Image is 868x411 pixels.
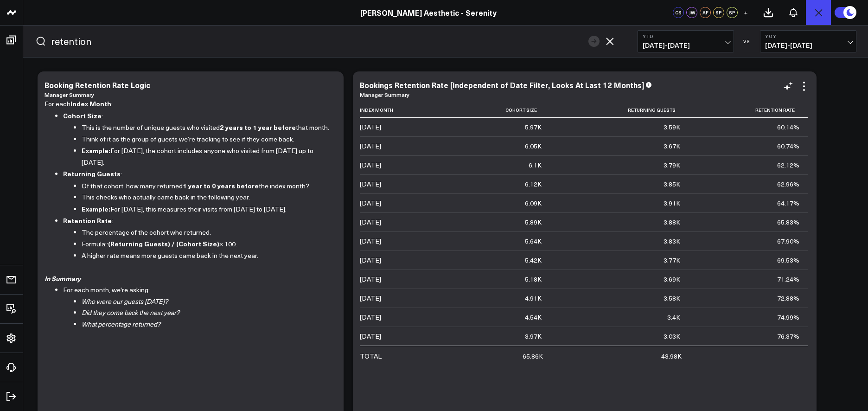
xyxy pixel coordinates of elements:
div: 64.17% [777,199,799,208]
div: 62.12% [777,161,799,170]
th: Cohort Size [448,103,550,118]
div: 3.67K [664,141,680,151]
strong: (Returning Guests) / (Cohort Size) [108,239,219,248]
em: Who were our guests [DATE]? [82,297,168,306]
p: Of that cohort, how many returned the index month? [82,180,330,192]
div: 3.69K [664,275,680,284]
div: 71.24% [777,275,799,284]
div: Booking Retention Rate Logic [45,80,150,90]
div: 3.59K [664,122,680,132]
span: [DATE] - [DATE] [643,42,729,49]
div: 4.91K [525,294,542,303]
p: : [63,110,330,122]
div: 4.54K [525,313,542,322]
div: [DATE] [360,313,381,322]
em: What percentage returned? [82,320,160,328]
div: 67.90% [777,237,799,246]
strong: Example: [82,146,110,155]
div: 5.42K [525,256,542,265]
div: 43.98K [661,352,682,361]
a: Manager Summary [45,91,94,98]
button: YTD[DATE]-[DATE] [638,30,734,52]
div: 69.53% [777,256,799,265]
div: CS [673,7,684,18]
b: YoY [765,33,851,39]
button: YoY[DATE]-[DATE] [760,30,856,52]
span: [DATE] - [DATE] [765,42,851,49]
div: 6.09K [525,199,542,208]
div: 60.74% [777,141,799,151]
div: 65.83% [777,218,799,227]
p: The percentage of the cohort who returned. [82,227,330,238]
div: 3.58K [664,294,680,303]
div: 5.18K [525,275,542,284]
div: 3.83K [664,237,680,246]
strong: Index Month [70,99,111,108]
strong: Cohort Size [63,111,102,120]
p: : [63,168,330,180]
p: This is the number of unique guests who visited that month. [82,122,330,134]
div: [DATE] [360,275,381,284]
p: A higher rate means more guests came back in the next year. [82,250,330,262]
p: : [63,215,330,227]
div: 5.89K [525,218,542,227]
div: [DATE] [360,122,381,132]
div: [DATE] [360,161,381,170]
div: [DATE] [360,256,381,265]
div: 3.85K [664,180,680,189]
div: 3.4K [667,313,680,322]
strong: 1 year to 0 years before [183,181,259,190]
div: 6.12K [525,180,542,189]
strong: Example: [82,204,110,213]
strong: Retention Rate [63,216,112,225]
div: 72.88% [777,294,799,303]
p: For each : [45,98,330,110]
div: VS [739,39,755,44]
em: Did they come back the next year? [82,308,179,317]
div: Bookings Retention Rate [Independent of Date Filter, Looks At Last 12 Months] [360,80,644,90]
p: Think of it as the group of guests we’re tracking to see if they come back. [82,134,330,145]
div: [DATE] [360,199,381,208]
a: [PERSON_NAME] Aesthetic - Serenity [360,7,497,18]
div: 3.88K [664,218,680,227]
p: For [DATE], this measures their visits from [DATE] to [DATE]. [82,203,330,215]
div: 3.03K [664,332,680,341]
div: AF [700,7,711,18]
div: [DATE] [360,332,381,341]
div: JW [686,7,697,18]
div: 5.97K [525,122,542,132]
button: + [740,7,751,18]
a: Manager Summary [360,91,409,98]
div: [DATE] [360,218,381,227]
div: 3.91K [664,199,680,208]
div: 60.14% [777,122,799,132]
div: [DATE] [360,294,381,303]
input: Search for any metric [51,34,584,48]
th: Retention Rate [689,103,808,118]
li: For each month, we're asking: [63,284,330,296]
strong: 2 years to 1 year before [220,122,296,132]
div: SP [727,7,738,18]
th: Index Month [360,103,448,118]
div: 6.05K [525,141,542,151]
div: 76.37% [777,332,799,341]
div: [DATE] [360,180,381,189]
p: Formula:: × 100. [82,238,330,250]
div: 6.1K [529,161,542,170]
div: 65.86K [523,352,543,361]
div: SP [713,7,724,18]
p: For [DATE], the cohort includes anyone who visited from [DATE] up to [DATE]. [82,145,330,168]
div: [DATE] [360,141,381,151]
strong: Returning Guests [63,169,121,178]
span: + [744,9,748,16]
div: 62.96% [777,180,799,189]
p: This checks who actually came back in the following year. [82,192,330,203]
div: 3.79K [664,161,680,170]
div: 74.99% [777,313,799,322]
b: YTD [643,33,729,39]
div: TOTAL [360,352,382,361]
th: Returning Guests [550,103,688,118]
div: [DATE] [360,237,381,246]
div: 3.97K [525,332,542,341]
i: In Summary [45,274,81,283]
